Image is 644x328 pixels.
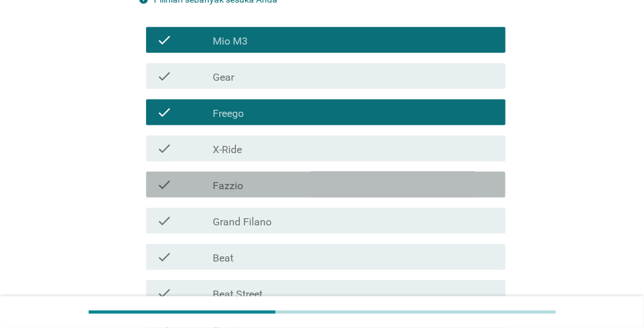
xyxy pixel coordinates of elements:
label: Mio M3 [213,35,248,48]
i: check [156,213,172,229]
i: check [156,177,172,192]
i: check [156,68,172,84]
label: X-Ride [213,143,242,156]
i: check [156,285,172,301]
label: Beat [213,252,233,265]
i: check [156,141,172,156]
i: check [156,32,172,48]
label: Fazzio [213,179,243,192]
i: check [156,249,172,265]
i: check [156,105,172,120]
label: Gear [213,71,234,84]
label: Grand Filano [213,216,272,229]
label: Beat Street [213,288,263,301]
label: Freego [213,107,244,120]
